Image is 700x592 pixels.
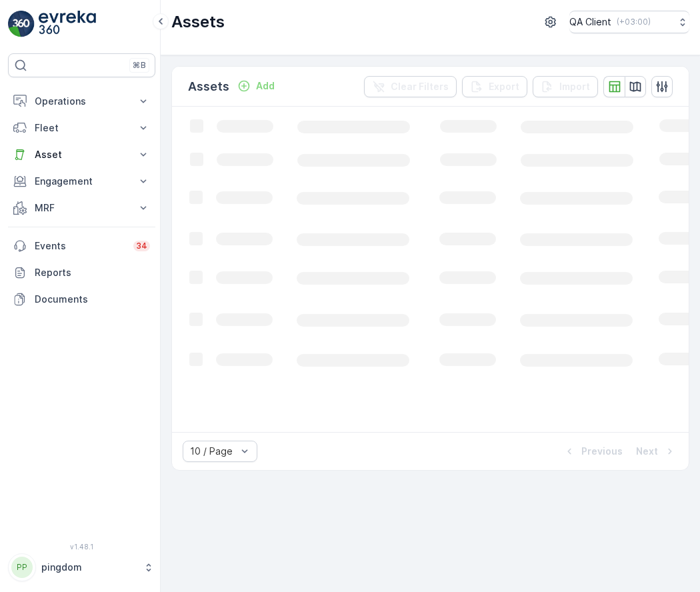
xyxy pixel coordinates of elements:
[35,201,129,215] p: MRF
[533,76,598,97] button: Import
[8,553,155,581] button: PPpingdom
[188,77,229,96] p: Assets
[39,11,96,37] img: logo_light-DOdMpM7g.png
[8,115,155,141] button: Fleet
[489,80,519,93] p: Export
[136,241,147,251] p: 34
[35,266,150,279] p: Reports
[561,443,624,459] button: Previous
[569,11,689,33] button: QA Client(+03:00)
[635,443,678,459] button: Next
[11,557,33,578] div: PP
[391,80,449,93] p: Clear Filters
[35,148,129,161] p: Asset
[35,95,129,108] p: Operations
[8,141,155,168] button: Asset
[8,259,155,286] a: Reports
[364,76,457,97] button: Clear Filters
[8,233,155,259] a: Events34
[35,293,150,306] p: Documents
[617,17,651,27] p: ( +03:00 )
[35,239,125,253] p: Events
[581,445,623,458] p: Previous
[636,445,658,458] p: Next
[8,286,155,313] a: Documents
[569,15,611,29] p: QA Client
[232,78,280,94] button: Add
[462,76,527,97] button: Export
[8,88,155,115] button: Operations
[35,175,129,188] p: Engagement
[8,195,155,221] button: MRF
[35,121,129,135] p: Fleet
[8,11,35,37] img: logo
[133,60,146,71] p: ⌘B
[256,79,275,93] p: Add
[559,80,590,93] p: Import
[41,561,137,574] p: pingdom
[171,11,225,33] p: Assets
[8,168,155,195] button: Engagement
[8,543,155,551] span: v 1.48.1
